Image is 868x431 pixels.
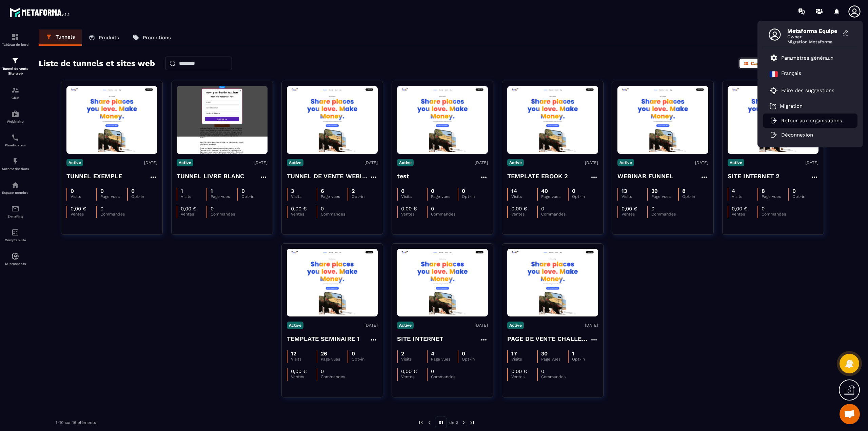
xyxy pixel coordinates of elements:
[511,194,537,199] p: Visits
[431,212,457,217] p: Commandes
[792,188,796,194] p: 0
[321,357,348,362] p: Page vues
[11,252,19,260] img: automations
[181,194,206,199] p: Visits
[2,96,29,100] p: CRM
[131,188,135,194] p: 0
[321,188,324,194] p: 6
[781,70,801,78] p: Français
[462,357,488,362] p: Opt-in
[181,212,206,217] p: Ventes
[11,157,19,165] img: automations
[352,194,377,199] p: Opt-in
[2,105,29,128] a: automationsautomationsWebinaire
[541,374,567,379] p: Commandes
[211,194,237,199] p: Page vues
[572,350,574,357] p: 1
[469,419,475,426] img: next
[762,212,787,217] p: Commandes
[401,206,417,212] p: 0,00 €
[781,55,833,61] p: Paramètres généraux
[2,262,29,266] p: IA prospects
[2,176,29,200] a: automationsautomationsEspace membre
[291,194,317,199] p: Visits
[287,322,303,329] p: Active
[177,159,193,166] p: Active
[291,374,317,379] p: Ventes
[241,194,267,199] p: Opt-in
[71,194,96,199] p: Visits
[66,88,157,152] img: image
[100,188,104,194] p: 0
[401,188,405,194] p: 0
[71,188,74,194] p: 0
[2,214,29,218] p: E-mailing
[462,194,488,199] p: Opt-in
[431,350,434,357] p: 4
[435,416,447,429] p: 01
[291,357,317,362] p: Visits
[431,374,457,379] p: Commandes
[287,251,378,315] img: image
[2,128,29,152] a: schedulerschedulerPlanificateur
[291,212,317,217] p: Ventes
[728,171,780,181] h4: SITE INTERNET 2
[39,57,155,70] h2: Liste de tunnels et sites web
[541,357,568,362] p: Page vues
[254,160,268,165] p: [DATE]
[2,43,29,46] p: Tableau de bord
[144,160,157,165] p: [DATE]
[787,39,838,44] span: Migration Metaforma
[682,188,686,194] p: 8
[622,206,637,212] p: 0,00 €
[541,188,548,194] p: 40
[143,35,171,41] p: Promotions
[462,350,465,357] p: 0
[511,206,527,212] p: 0,00 €
[321,206,324,212] p: 0
[397,88,488,152] img: image
[11,57,19,65] img: formation
[291,206,307,212] p: 0,00 €
[572,188,575,194] p: 0
[475,323,488,328] p: [DATE]
[11,181,19,189] img: automations
[321,350,327,357] p: 26
[397,171,410,181] h4: test
[617,88,708,152] img: image
[2,223,29,247] a: accountantaccountantComptabilité
[100,206,103,212] p: 0
[2,200,29,223] a: emailemailE-mailing
[651,212,677,217] p: Commandes
[211,212,236,217] p: Commandes
[427,419,433,426] img: prev
[291,368,307,374] p: 0,00 €
[431,368,434,374] p: 0
[770,54,833,62] a: Paramètres généraux
[397,322,414,329] p: Active
[131,194,157,199] p: Opt-in
[732,206,748,212] p: 0,00 €
[431,206,434,212] p: 0
[770,118,842,124] a: Retour aux organisations
[352,357,377,362] p: Opt-in
[177,171,244,181] h4: TUNNEL LIVRE BLANC
[787,28,838,34] span: Metaforma Equipe
[291,188,294,194] p: 3
[781,118,842,124] p: Retour aux organisations
[177,86,268,154] img: image
[321,212,347,217] p: Commandes
[11,134,19,142] img: scheduler
[460,419,467,426] img: next
[572,357,598,362] p: Opt-in
[805,160,818,165] p: [DATE]
[39,29,82,46] a: Tunnels
[431,188,434,194] p: 0
[66,171,122,181] h4: TUNNEL EXEMPLE
[2,66,29,76] p: Tunnel de vente Site web
[751,61,764,66] span: Carte
[2,167,29,171] p: Automatisations
[71,212,96,217] p: Ventes
[511,350,517,357] p: 17
[762,194,788,199] p: Page vues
